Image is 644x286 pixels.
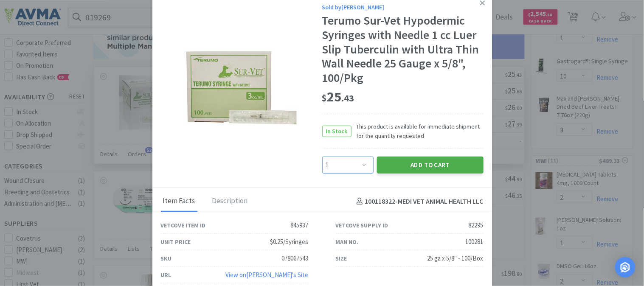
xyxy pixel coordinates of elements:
a: View on[PERSON_NAME]'s Site [226,271,309,279]
div: 82295 [469,220,484,230]
span: This product is available for immediate shipment for the quantity requested [352,122,484,141]
div: Unit Price [161,237,191,247]
img: 8bf159daae2e424dab27521654c1be38_82295.jpeg [186,33,297,143]
span: In Stock [323,126,351,137]
div: URL [161,270,172,280]
div: Description [210,191,250,212]
div: 100281 [466,237,484,247]
div: SKU [161,254,172,263]
span: 25 [322,88,354,105]
div: Size [336,254,347,263]
div: Vetcove Supply ID [336,221,388,230]
h4: 100118322 - MEDI VET ANIMAL HEALTH LLC [353,196,484,207]
span: . 43 [342,92,354,104]
div: $0.25/Syringes [270,237,309,247]
div: Vetcove Item ID [161,221,206,230]
div: Sold by [PERSON_NAME] [322,3,484,12]
div: Man No. [336,237,359,247]
div: Open Intercom Messenger [615,257,636,278]
div: Terumo Sur-Vet Hypodermic Syringes with Needle 1 cc Luer Slip Tuberculin with Ultra Thin Wall Nee... [322,14,484,85]
div: 845937 [291,220,309,230]
span: $ [322,92,327,104]
div: 078067543 [282,253,309,264]
div: Item Facts [161,191,197,212]
button: Add to Cart [377,157,484,174]
div: 25 ga x 5/8" - 100/Box [427,253,484,264]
